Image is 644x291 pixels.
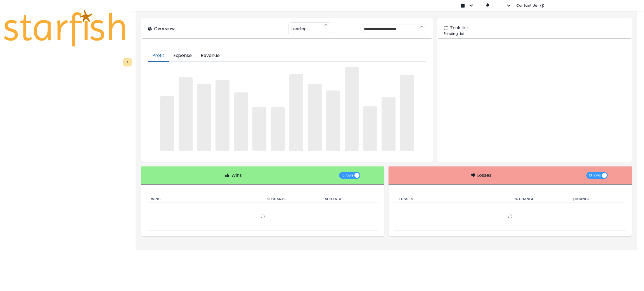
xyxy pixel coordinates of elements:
th: % Change [510,196,568,203]
span: ‌ [308,84,322,151]
span: ‌ [160,96,174,151]
p: Losses [477,172,491,179]
th: $ Change [321,196,378,203]
th: $ Change [568,196,626,203]
span: ‌ [363,106,377,151]
th: Wins [147,196,263,203]
p: Overview [154,25,175,32]
button: Revenue [196,50,224,62]
span: ‌ [179,77,193,151]
span: ‌ [289,74,303,151]
p: Pending List [444,31,625,36]
p: Task List [450,25,468,31]
span: ‌ [326,90,340,151]
span: 10 rows [589,172,601,179]
button: Profit [148,50,169,62]
th: % Change [263,196,321,203]
span: ‌ [234,92,248,151]
p: Wins [231,172,242,179]
span: ‌ [345,67,359,151]
span: ‌ [197,84,211,151]
span: ‌ [400,75,414,151]
span: ‌ [216,80,229,151]
span: ‌ [382,97,396,151]
button: Expense [169,50,196,62]
span: 10 rows [341,172,354,179]
span: ‌ [252,107,266,151]
th: Losses [394,196,510,203]
span: Loading [292,23,307,35]
span: ‌ [271,107,285,151]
